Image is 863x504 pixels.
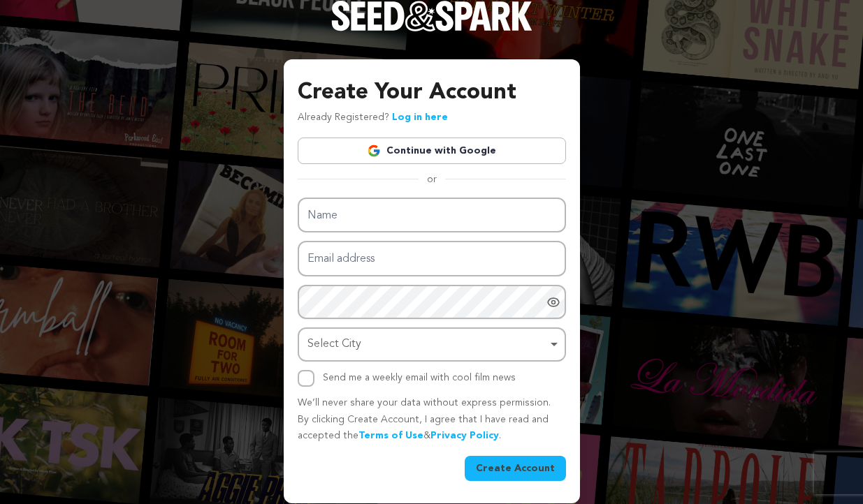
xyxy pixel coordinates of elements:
[298,138,566,164] a: Continue with Google
[392,112,448,122] a: Log in here
[307,334,548,355] div: Select City
[298,395,566,445] p: We’ll never share your data without express permission. By clicking Create Account, I agree that ...
[367,144,381,158] img: Google logo
[323,373,516,383] label: Send me a weekly email with cool film news
[546,295,560,309] a: Show password as plain text. Warning: this will display your password on the screen.
[430,431,499,440] a: Privacy Policy
[331,1,532,59] a: Seed&Spark Homepage
[298,198,566,233] input: Name
[298,241,566,276] input: Email address
[358,431,423,440] a: Terms of Use
[465,456,566,481] button: Create Account
[419,172,445,186] span: or
[298,76,566,110] h3: Create Your Account
[331,1,532,31] img: Seed&Spark Logo
[298,110,448,126] p: Already Registered?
